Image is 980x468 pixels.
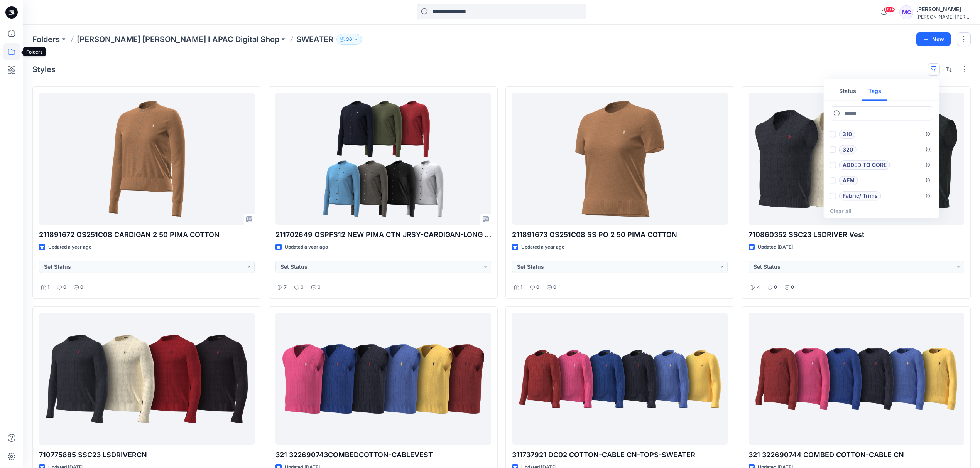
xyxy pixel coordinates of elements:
a: 311737921 DC02 COTTON-CABLE CN-TOPS-SWEATER [512,313,728,445]
div: [PERSON_NAME] [PERSON_NAME] [916,14,970,20]
p: 1 [47,283,49,291]
div: [PERSON_NAME] [916,5,970,14]
p: 1 [520,283,522,291]
p: ( 0 ) [926,146,932,154]
p: 0 [536,283,539,291]
div: MC [899,5,913,19]
p: 311737921 DC02 COTTON-CABLE CN-TOPS-SWEATER [512,449,728,460]
button: New [916,32,951,46]
h4: Styles [32,65,56,74]
p: 321 322690743COMBEDCOTTON-CABLEVEST [275,449,491,460]
a: Folders [32,34,60,45]
a: 211891672 OS251C08 CARDIGAN 2 50 PIMA COTTON [39,93,255,225]
p: 0 [318,283,321,291]
p: 36 [346,35,352,44]
p: 4 [757,283,760,291]
p: 0 [774,283,777,291]
p: Updated a year ago [48,243,91,251]
p: Fabric/ Trims [843,191,878,200]
p: 211891673 OS251C08 SS PO 2 50 PIMA COTTON [512,229,728,240]
p: ( 0 ) [926,192,932,200]
p: 0 [80,283,83,291]
p: 0 [63,283,66,291]
p: 710860352 SSC23 LSDRIVER Vest [749,229,964,240]
a: 321 322690743COMBEDCOTTON-CABLEVEST [275,313,491,445]
p: 0 [301,283,304,291]
p: Updated a year ago [285,243,328,251]
p: 320 [843,145,853,154]
p: 211702649 OSPFS12 NEW PIMA CTN JRSY-CARDIGAN-LONG SLEEVE SWEATER [275,229,491,240]
p: ADDED TO CORE [843,160,887,170]
a: 211891673 OS251C08 SS PO 2 50 PIMA COTTON [512,93,728,225]
a: 710775885 SSC23 LSDRIVERCN [39,313,255,445]
p: ( 0 ) [926,161,932,169]
p: ( 0 ) [926,130,932,138]
button: 36 [336,34,362,45]
p: 0 [553,283,556,291]
a: 710860352 SSC23 LSDRIVER Vest [749,93,964,225]
p: 710775885 SSC23 LSDRIVERCN [39,449,255,460]
p: 211891672 OS251C08 CARDIGAN 2 50 PIMA COTTON [39,229,255,240]
p: 321 322690744 COMBED COTTON-CABLE CN [749,449,964,460]
a: 211702649 OSPFS12 NEW PIMA CTN JRSY-CARDIGAN-LONG SLEEVE SWEATER [275,93,491,225]
p: ( 0 ) [926,177,932,185]
p: Updated a year ago [521,243,564,251]
p: 0 [791,283,794,291]
p: SWEATER [296,34,333,45]
p: Updated [DATE] [758,243,793,251]
span: 99+ [884,7,895,13]
button: Tags [862,82,887,101]
p: 310 [843,130,852,139]
button: Status [833,82,862,101]
p: AEM [843,176,855,185]
a: 321 322690744 COMBED COTTON-CABLE CN [749,313,964,445]
p: 7 [284,283,287,291]
a: [PERSON_NAME] [PERSON_NAME] I APAC Digital Shop [77,34,279,45]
